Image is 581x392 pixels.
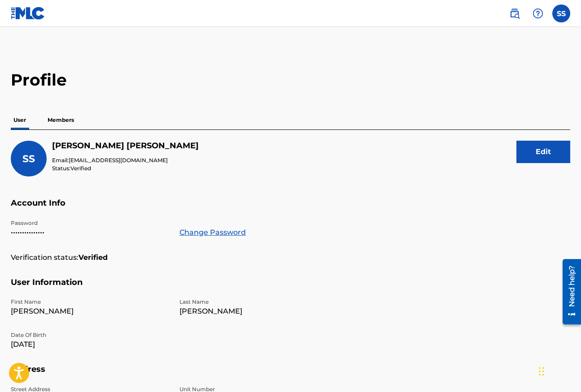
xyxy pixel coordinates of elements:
p: User [11,111,29,129]
p: First Name [11,298,169,306]
p: [PERSON_NAME] [179,306,337,317]
strong: Verified [79,252,108,263]
h5: User Information [11,277,570,298]
p: Password [11,219,169,227]
img: search [509,8,520,19]
iframe: Resource Center [556,256,581,328]
span: [EMAIL_ADDRESS][DOMAIN_NAME] [69,157,168,164]
h2: Profile [11,70,570,90]
p: ••••••••••••••• [11,227,169,238]
div: Help [529,4,547,22]
p: Status: [52,164,199,172]
p: Date Of Birth [11,331,169,339]
h5: Address [11,364,570,385]
p: Email: [52,156,199,164]
iframe: Chat Widget [536,349,581,392]
div: Drag [539,358,544,385]
p: [DATE] [11,339,169,350]
p: Last Name [179,298,337,306]
p: Members [45,111,77,129]
div: User Menu [552,4,570,22]
p: Verification status: [11,252,79,263]
a: Public Search [506,4,524,22]
a: Change Password [179,227,246,238]
span: SS [22,153,35,165]
span: Verified [70,165,91,172]
button: Edit [516,141,570,163]
h5: Simone Smith [52,141,199,151]
img: help [533,8,543,19]
p: [PERSON_NAME] [11,306,169,317]
img: MLC Logo [11,7,45,20]
h5: Account Info [11,198,570,219]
